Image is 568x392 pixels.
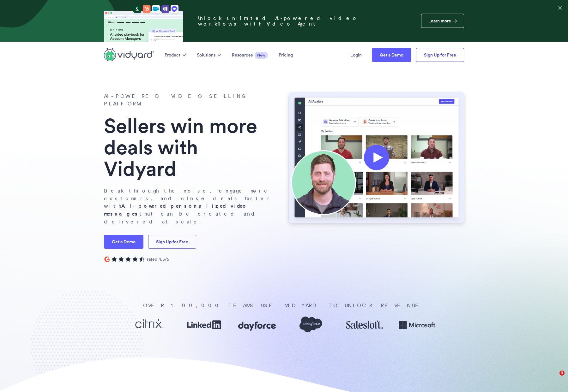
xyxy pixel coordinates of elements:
p: Break through the noise, engage more customers, and close deals faster with that can be created a... [104,187,275,225]
span: 3 [559,371,565,376]
a: Pricing [273,42,298,68]
h2: Over 100,000 teams use Vidyard to unlock revenue [104,301,464,309]
iframe: Intercom live chat [547,371,562,386]
a: Sign Up for Free [148,235,196,249]
span: Learn more [421,14,464,28]
a: Play video [364,145,389,170]
h1: Sellers win more deals with Vidyard [104,115,275,179]
a: rated 4.5/5 [100,255,169,264]
a: Get a Demo [104,235,143,249]
span: Unlock unlimited Al-powered video workflows with Video Agent [198,15,395,27]
button: Product [159,42,191,68]
a: Login [345,42,367,68]
a: Sign Up for Free [416,48,464,62]
button: Resources [227,42,264,68]
div: AI-Powered Video Selling Platform [104,92,275,107]
strong: AI-powered personalized video messages [104,203,248,217]
a: Vidyard Homepage [104,42,154,68]
div: rated 4.5/5 [147,257,169,262]
a: Get a Demo [372,48,411,62]
div: Rated 4.5 stars out of 5 [112,257,169,262]
button: Solutions [191,42,227,68]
